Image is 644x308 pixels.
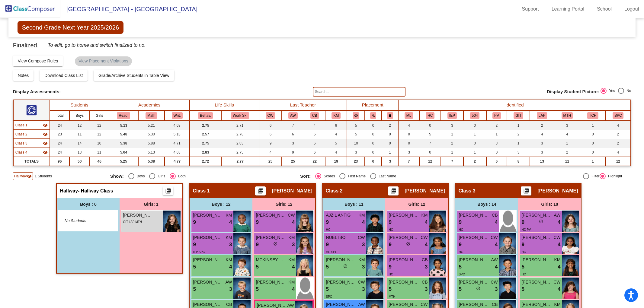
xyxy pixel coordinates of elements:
[304,121,325,130] td: 4
[419,139,441,148] td: 7
[65,218,102,224] span: No Students
[138,157,165,166] td: 5.38
[300,173,485,179] mat-radio-group: Select an option
[304,110,325,121] th: Cassandra Backlund
[347,148,364,157] td: 3
[492,212,498,218] span: CB
[530,139,554,148] td: 3
[605,139,631,148] td: 2
[252,198,315,210] div: Girls: 12
[447,112,457,119] button: IEP
[35,173,52,179] span: 1 Students
[398,110,419,121] th: Multilingual English Learner
[554,121,580,130] td: 3
[539,219,543,224] span: do_not_disturb_alt
[554,157,580,166] td: 11
[193,188,210,194] span: Class 1
[259,110,282,121] th: Colleen White
[463,157,486,166] td: 2
[138,130,165,139] td: 5.30
[313,87,405,97] input: Search...
[326,212,356,218] span: AJZIL ANTIG
[193,212,223,218] span: [PERSON_NAME]
[109,148,138,157] td: 5.04
[376,173,396,179] div: Last Name
[613,112,623,119] button: SPC
[554,130,580,139] td: 4
[165,130,190,139] td: 5.13
[259,121,282,130] td: 6
[554,212,560,218] span: AW
[530,157,554,166] td: 13
[365,139,382,148] td: 0
[282,110,304,121] th: Angelica Weenink
[138,139,165,148] td: 5.88
[190,100,259,110] th: Life Skills
[134,173,145,179] div: Boys
[441,139,463,148] td: 2
[75,56,132,66] mat-chip: View Placement Violations
[190,121,221,130] td: 2.75
[138,148,165,157] td: 5.13
[221,139,259,148] td: 2.83
[605,157,631,166] td: 12
[459,212,489,218] span: [PERSON_NAME] [PERSON_NAME]
[492,112,501,119] button: PV
[580,130,605,139] td: 0
[398,100,631,110] th: Identified
[419,121,441,130] td: 0
[547,4,589,14] a: Learning Portal
[365,110,382,121] th: Keep with students
[110,173,296,179] mat-radio-group: Select an option
[521,218,524,226] span: 9
[226,212,232,218] span: KM
[110,173,124,179] span: Show:
[43,132,48,137] mat-icon: visibility
[60,4,197,14] span: [GEOGRAPHIC_DATA] - [GEOGRAPHIC_DATA]
[605,148,631,157] td: 4
[13,139,50,148] td: Jozi Henry - No Class Name
[491,234,498,241] span: CW
[325,110,347,121] th: Karen Margett
[592,4,617,14] a: School
[459,228,463,231] span: HC
[43,141,48,146] mat-icon: visibility
[362,241,365,249] span: 3
[50,148,69,157] td: 24
[50,139,69,148] td: 24
[163,186,173,195] button: Print Students Details
[389,234,419,241] span: [PERSON_NAME]
[587,112,598,119] button: TCH
[198,112,213,119] button: Behav.
[470,112,480,119] button: 504
[441,130,463,139] td: 1
[382,130,398,139] td: 0
[90,148,109,157] td: 11
[405,112,413,119] button: ML
[365,157,382,166] td: 0
[389,241,391,249] span: 9
[389,228,393,231] span: HC
[221,148,259,157] td: 2.75
[13,121,50,130] td: Sarah Linington - No Class Name
[266,112,275,119] button: CW
[507,139,530,148] td: 1
[382,157,398,166] td: 3
[257,188,264,196] mat-icon: picture_as_pdf
[326,228,330,231] span: HC
[345,173,366,179] div: First Name
[310,112,319,119] button: CB
[282,157,304,166] td: 25
[146,112,157,119] button: Math
[259,130,282,139] td: 6
[165,121,190,130] td: 4.63
[459,241,461,249] span: 9
[78,188,113,194] span: - Hallway Class
[388,186,399,195] button: Print Students Details
[385,198,448,210] div: Girls: 12
[398,148,419,157] td: 3
[382,121,398,130] td: 2
[69,139,90,148] td: 14
[530,110,554,121] th: Reading Specialist Support
[325,148,347,157] td: 4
